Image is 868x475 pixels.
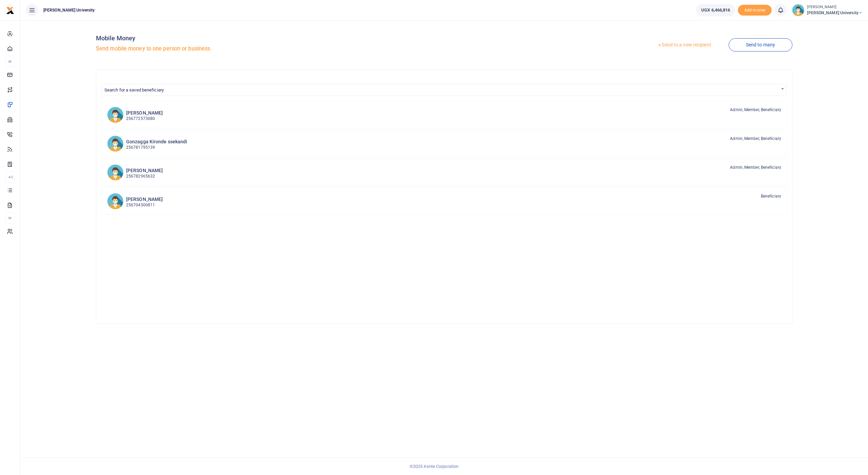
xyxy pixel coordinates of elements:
h5: Send mobile money to one person or business [96,45,441,52]
li: M [5,56,15,67]
span: [PERSON_NAME] University [807,10,863,16]
a: NK [PERSON_NAME] 256704500811 Beneficiary [102,188,787,215]
span: Admin, Member, Beneficiary [730,107,781,113]
a: Send to a new recipient [640,39,728,51]
small: [PERSON_NAME] [807,4,863,10]
h6: Gonzagga Kironde ssekandi [126,139,188,145]
li: Toup your wallet [738,5,772,16]
img: PB [107,107,123,123]
a: Add money [738,7,772,12]
p: 256781795139 [126,144,188,151]
li: Ac [5,171,15,183]
p: 256782965632 [126,173,163,180]
span: Admin, Member, Beneficiary [730,136,781,142]
img: logo-small [6,6,14,15]
img: profile-user [792,4,804,16]
p: 256772573080 [126,116,163,122]
a: GKs Gonzagga Kironde ssekandi 256781795139 Admin, Member, Beneficiary [102,130,787,157]
span: Search for a saved beneficiary [101,84,786,96]
h6: [PERSON_NAME] [126,110,163,116]
span: Search for a saved beneficiary [102,84,786,95]
img: NK [107,193,123,209]
span: UGX 6,466,816 [701,7,730,14]
span: Beneficiary [761,193,781,199]
li: M [5,212,15,224]
a: UGX 6,466,816 [696,4,735,16]
span: Admin, Member, Beneficiary [730,164,781,170]
span: Add money [738,5,772,16]
h4: Mobile Money [96,35,441,42]
a: profile-user [PERSON_NAME] [PERSON_NAME] University [792,4,863,16]
span: Search for a saved beneficiary [104,87,164,92]
a: ScO [PERSON_NAME] 256782965632 Admin, Member, Beneficiary [102,159,787,186]
a: PB [PERSON_NAME] 256772573080 Admin, Member, Beneficiary [102,101,787,128]
img: GKs [107,136,123,152]
a: logo-small logo-large logo-large [6,7,14,13]
p: 256704500811 [126,202,163,208]
a: Send to many [729,38,792,51]
span: [PERSON_NAME] University [41,7,97,13]
h6: [PERSON_NAME] [126,197,163,202]
img: ScO [107,164,123,181]
li: Wallet ballance [693,4,738,16]
h6: [PERSON_NAME] [126,168,163,173]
